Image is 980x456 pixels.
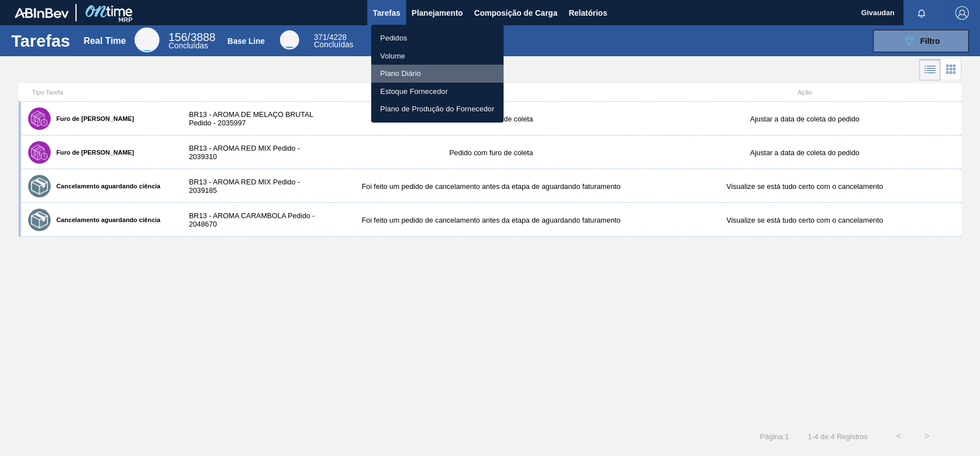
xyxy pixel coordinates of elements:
[371,100,504,118] a: Plano de Produção do Fornecedor
[371,47,504,65] a: Volume
[371,83,504,101] a: Estoque Fornecedor
[371,65,504,83] a: Plano Diário
[371,29,504,47] a: Pedidos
